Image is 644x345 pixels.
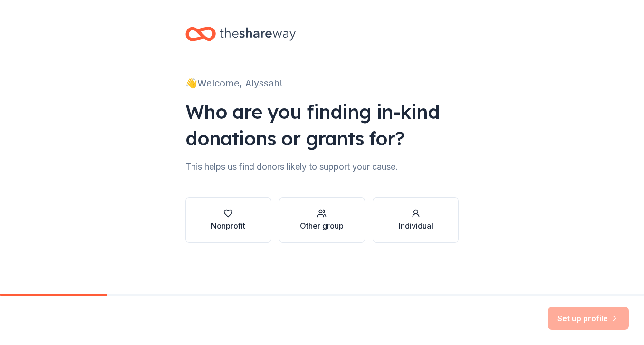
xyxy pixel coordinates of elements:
[300,220,344,231] div: Other group
[185,159,459,174] div: This helps us find donors likely to support your cause.
[399,220,433,231] div: Individual
[373,197,459,243] button: Individual
[185,197,271,243] button: Nonprofit
[279,197,365,243] button: Other group
[185,76,459,91] div: 👋 Welcome, Alyssah!
[211,220,245,231] div: Nonprofit
[185,98,459,152] div: Who are you finding in-kind donations or grants for?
